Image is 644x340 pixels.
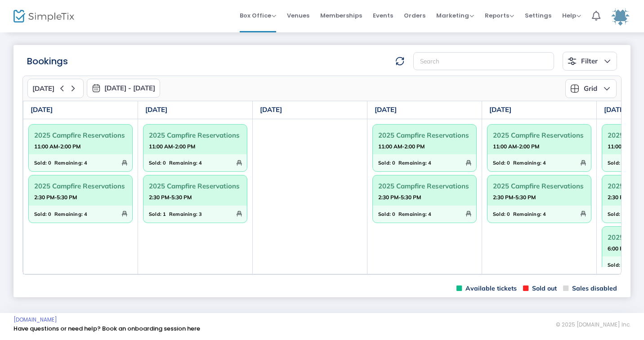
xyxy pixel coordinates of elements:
[32,85,54,93] span: [DATE]
[543,209,546,219] span: 4
[149,192,192,203] strong: 2:30 PM-5:30 PM
[149,158,161,168] span: Sold:
[34,192,77,203] strong: 2:30 PM-5:30 PM
[456,284,517,293] span: Available tickets
[54,209,83,219] span: Remaining:
[34,179,127,193] span: 2025 Campfire Reservations
[482,101,597,119] th: [DATE]
[320,4,362,27] span: Memberships
[507,209,510,219] span: 0
[13,324,200,333] a: Have questions or need help? Book an onboarding session here
[404,4,425,27] span: Orders
[436,11,474,20] span: Marketing
[92,84,101,93] img: monthly
[34,158,47,168] span: Sold:
[378,158,391,168] span: Sold:
[565,79,617,98] button: Grid
[169,158,197,168] span: Remaining:
[149,128,241,142] span: 2025 Campfire Reservations
[608,260,620,270] span: Sold:
[34,141,80,152] strong: 11:00 AM-2:00 PM
[240,11,276,20] span: Box Office
[373,4,393,27] span: Events
[493,179,586,193] span: 2025 Campfire Reservations
[253,101,367,119] th: [DATE]
[163,209,166,219] span: 1
[507,158,510,168] span: 0
[428,209,431,219] span: 4
[149,141,195,152] strong: 11:00 AM-2:00 PM
[556,321,631,328] span: © 2025 [DOMAIN_NAME] Inc.
[513,209,541,219] span: Remaining:
[367,101,482,119] th: [DATE]
[523,284,557,293] span: Sold out
[392,209,395,219] span: 0
[27,79,84,98] button: [DATE]
[563,52,617,71] button: Filter
[378,192,421,203] strong: 2:30 PM-5:30 PM
[608,209,620,219] span: Sold:
[87,79,160,98] button: [DATE] - [DATE]
[34,128,127,142] span: 2025 Campfire Reservations
[570,84,579,93] img: grid
[378,209,391,219] span: Sold:
[562,11,581,20] span: Help
[398,209,427,219] span: Remaining:
[27,54,68,68] m-panel-title: Bookings
[493,192,536,203] strong: 2:30 PM-5:30 PM
[493,141,539,152] strong: 11:00 AM-2:00 PM
[199,209,202,219] span: 3
[513,158,541,168] span: Remaining:
[149,209,161,219] span: Sold:
[608,158,620,168] span: Sold:
[543,158,546,168] span: 4
[378,179,471,193] span: 2025 Campfire Reservations
[568,57,577,66] img: filter
[378,141,425,152] strong: 11:00 AM-2:00 PM
[48,158,51,168] span: 0
[84,209,87,219] span: 4
[493,209,505,219] span: Sold:
[413,52,554,71] input: Search
[169,209,197,219] span: Remaining:
[199,158,202,168] span: 4
[54,158,83,168] span: Remaining:
[493,128,586,142] span: 2025 Campfire Reservations
[485,11,514,20] span: Reports
[493,158,505,168] span: Sold:
[138,101,253,119] th: [DATE]
[13,316,57,323] a: [DOMAIN_NAME]
[287,4,309,27] span: Venues
[392,158,395,168] span: 0
[563,284,617,293] span: Sales disabled
[398,158,427,168] span: Remaining:
[163,158,166,168] span: 0
[149,179,241,193] span: 2025 Campfire Reservations
[84,158,87,168] span: 4
[34,209,47,219] span: Sold:
[428,158,431,168] span: 4
[23,101,138,119] th: [DATE]
[378,128,471,142] span: 2025 Campfire Reservations
[48,209,51,219] span: 0
[525,4,551,27] span: Settings
[395,57,404,66] img: refresh-data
